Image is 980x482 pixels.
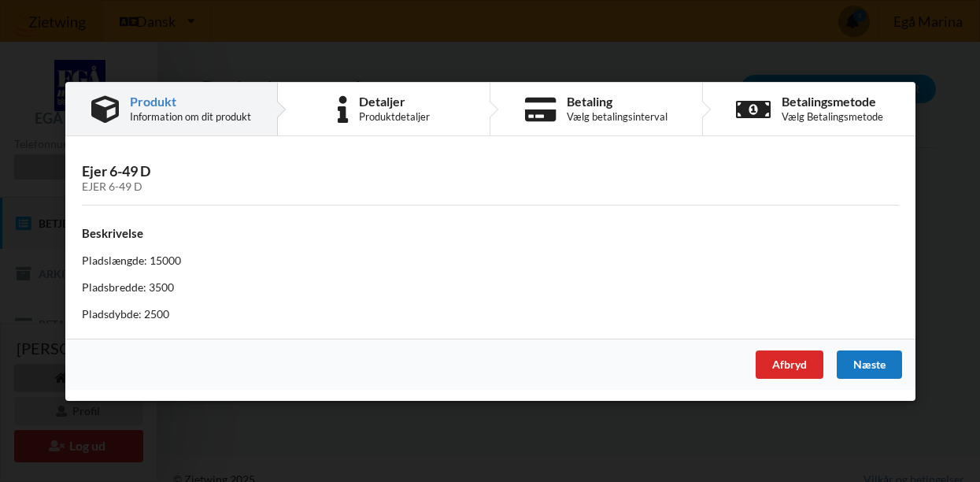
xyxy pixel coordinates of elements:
div: Vælg Betalingsmetode [781,110,882,123]
div: Ejer 6-49 D [82,180,899,193]
div: Vælg betalingsinterval [567,110,668,123]
div: Næste [836,350,901,378]
div: Detaljer [359,95,430,108]
div: Produktdetaljer [359,110,430,123]
h3: Ejer 6-49 D [82,161,899,193]
div: Betalingsmetode [781,95,882,108]
div: Afbryd [755,350,823,378]
h4: Beskrivelse [82,226,899,241]
div: Produkt [130,95,251,108]
p: Pladsdybde: 2500 [82,306,899,321]
div: Information om dit produkt [130,110,251,123]
div: Betaling [567,95,668,108]
p: Pladsbredde: 3500 [82,279,899,295]
p: Pladslængde: 15000 [82,252,899,268]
